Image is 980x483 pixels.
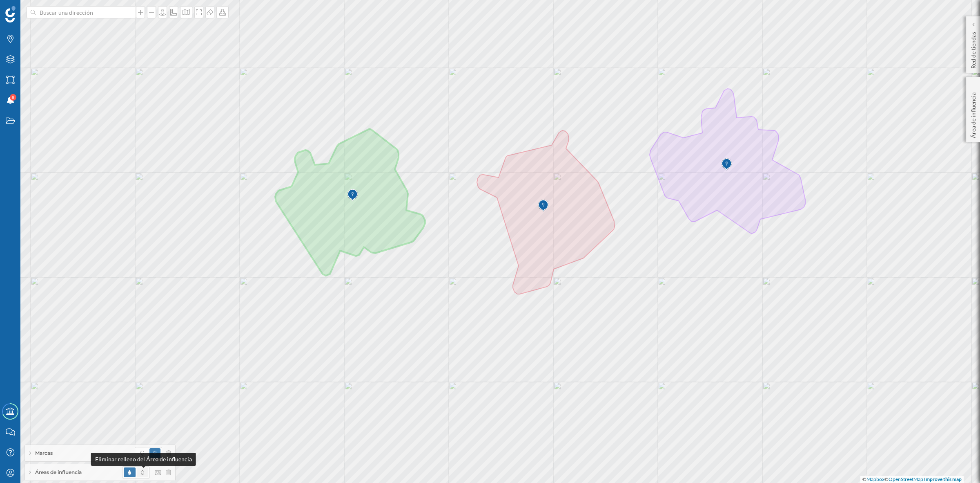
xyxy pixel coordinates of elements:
span: Soporte [16,6,45,13]
p: Área de influencia [969,89,978,138]
span: Áreas de influencia [35,469,82,476]
span: Marcas [35,449,53,457]
a: Improve this map [924,476,962,482]
img: Marker [538,198,548,214]
p: Red de tiendas [969,29,978,69]
div: © © [860,476,964,483]
img: Marker [347,187,358,203]
div: Eliminar relleno del Área de influencia [91,453,196,466]
img: Geoblink Logo [5,6,16,22]
a: OpenStreetMap [889,476,923,482]
img: Marker [722,156,732,173]
a: Mapbox [866,476,884,482]
span: 8 [12,93,14,101]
